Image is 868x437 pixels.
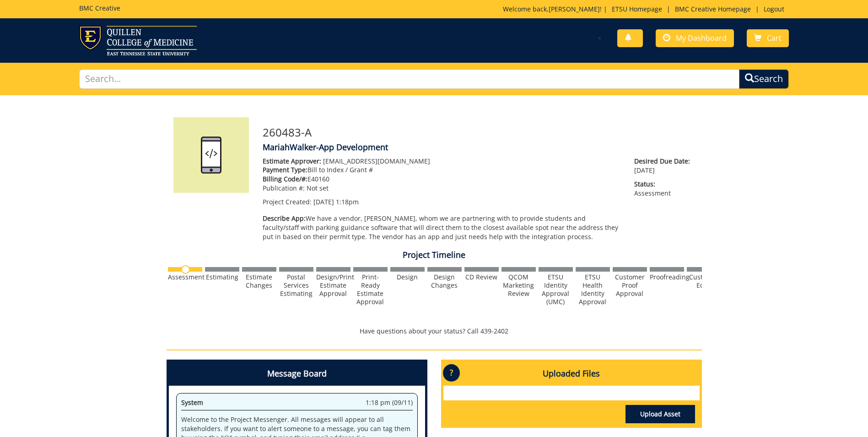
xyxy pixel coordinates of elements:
[650,273,684,281] div: Proofreading
[263,126,695,138] h3: 260483-A
[263,165,307,174] span: Payment Type:
[263,175,621,184] p: E40160
[167,327,702,336] p: Have questions about your status? Call 439-2402
[676,33,727,43] span: My Dashboard
[503,5,789,14] p: Welcome back, ! | | |
[687,273,721,290] div: Customer Edits
[427,273,462,290] div: Design Changes
[263,143,695,152] h4: MariahWalker-App Development
[634,180,695,189] span: Status:
[263,175,307,183] span: Billing Code/#:
[279,273,313,298] div: Postal Services Estimating
[634,157,695,166] span: Desired Due Date:
[443,362,700,386] h4: Uploaded Files
[181,398,203,407] span: System
[390,273,425,281] div: Design
[263,184,305,192] span: Publication #:
[759,5,789,13] a: Logout
[607,5,667,13] a: ETSU Homepage
[767,33,782,43] span: Cart
[263,214,621,241] p: We have a vendor, [PERSON_NAME], whom we are partnering with to provide students and faculty/staf...
[167,251,702,260] h4: Project Timeline
[205,273,239,281] div: Estimating
[181,265,190,274] img: no
[168,273,202,281] div: Assessment
[656,29,734,47] a: My Dashboard
[79,69,739,89] input: Search...
[443,364,460,382] p: ?
[316,273,350,298] div: Design/Print Estimate Approval
[634,180,695,198] p: Assessment
[747,29,789,47] a: Cart
[79,5,120,11] h5: BMC Creative
[353,273,388,306] div: Print-Ready Estimate Approval
[501,273,536,298] div: QCOM Marketing Review
[242,273,276,290] div: Estimate Changes
[79,26,197,55] img: ETSU logo
[263,165,621,175] p: Bill to Index / Grant #
[576,273,610,306] div: ETSU Health Identity Approval
[549,5,600,13] a: [PERSON_NAME]
[539,273,573,306] div: ETSU Identity Approval (UMC)
[313,197,359,206] span: [DATE] 1:18pm
[263,214,306,223] span: Describe App:
[625,405,695,423] a: Upload Asset
[173,117,249,193] img: Product featured image
[739,69,789,89] button: Search
[366,398,413,407] span: 1:18 pm (09/11)
[670,5,755,13] a: BMC Creative Homepage
[263,197,312,206] span: Project Created:
[613,273,647,298] div: Customer Proof Approval
[263,157,321,165] span: Estimate Approver:
[263,157,621,166] p: [EMAIL_ADDRESS][DOMAIN_NAME]
[169,362,425,386] h4: Message Board
[307,184,329,192] span: Not set
[634,157,695,175] p: [DATE]
[464,273,499,281] div: CD Review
